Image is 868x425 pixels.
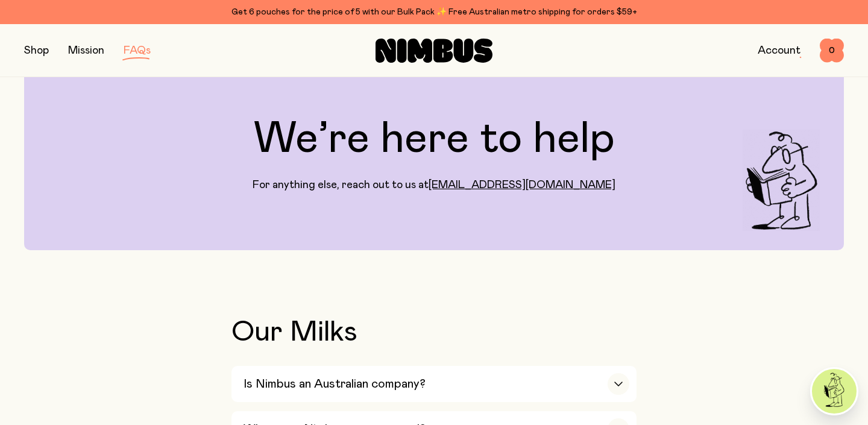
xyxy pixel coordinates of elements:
h3: Is Nimbus an Australian company? [244,377,426,391]
a: FAQs [124,45,151,56]
button: Is Nimbus an Australian company? [231,366,637,402]
a: [EMAIL_ADDRESS][DOMAIN_NAME] [429,180,615,190]
h2: Our Milks [231,318,637,347]
a: Mission [68,45,104,56]
div: Get 6 pouches for the price of 5 with our Bulk Pack ✨ Free Australian metro shipping for orders $59+ [24,5,844,19]
button: 0 [820,39,844,63]
img: agent [812,369,857,414]
a: Account [758,45,800,56]
h1: We’re here to help [254,118,615,161]
p: For anything else, reach out to us at [253,178,615,192]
